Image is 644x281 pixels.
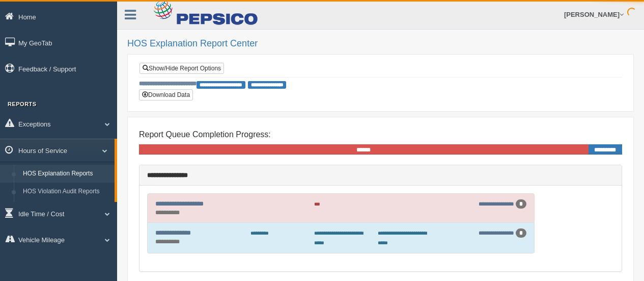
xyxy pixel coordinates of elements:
a: Show/Hide Report Options [139,63,224,74]
a: HOS Violations [18,201,115,219]
a: HOS Violation Audit Reports [18,183,115,201]
button: Download Data [139,89,193,100]
a: HOS Explanation Reports [18,165,115,183]
h2: HOS Explanation Report Center [127,39,634,49]
h4: Report Queue Completion Progress: [139,130,622,139]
